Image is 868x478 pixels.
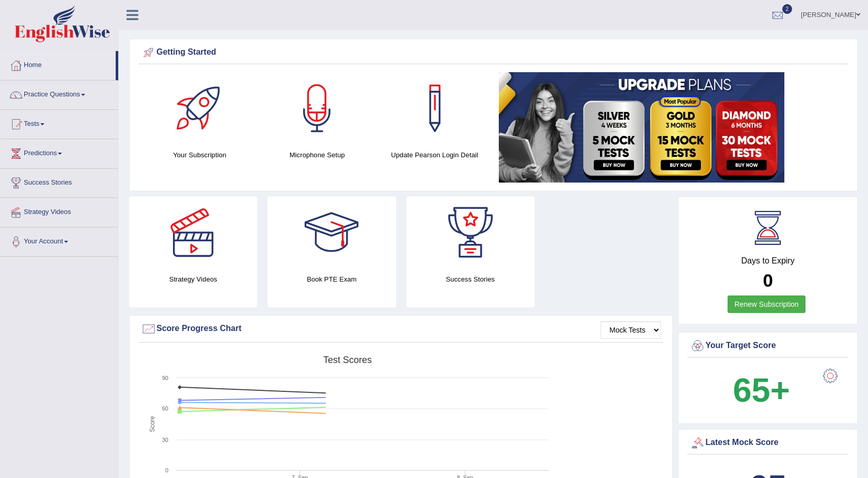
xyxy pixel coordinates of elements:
[782,4,793,14] span: 2
[165,467,168,473] text: 0
[763,270,772,290] b: 0
[162,437,168,443] text: 30
[141,321,661,337] div: Score Progress Chart
[406,274,534,285] h4: Success Stories
[690,435,846,451] div: Latest Mock Score
[1,80,118,106] a: Practice Questions
[1,227,118,253] a: Your Account
[1,139,118,165] a: Predictions
[1,198,118,224] a: Strategy Videos
[162,375,168,381] text: 90
[264,150,371,160] h4: Microphone Setup
[690,256,846,266] h4: Days to Expiry
[129,274,257,285] h4: Strategy Videos
[1,51,116,77] a: Home
[141,45,846,60] div: Getting Started
[149,416,156,432] tspan: Score
[146,150,254,160] h4: Your Subscription
[381,150,488,160] h4: Update Pearson Login Detail
[1,110,118,136] a: Tests
[162,405,168,411] text: 60
[267,274,396,285] h4: Book PTE Exam
[728,295,806,313] a: Renew Subscription
[499,72,784,183] img: small5.jpg
[690,338,846,354] div: Your Target Score
[1,169,118,194] a: Success Stories
[323,355,372,365] tspan: Test scores
[733,371,790,409] b: 65+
